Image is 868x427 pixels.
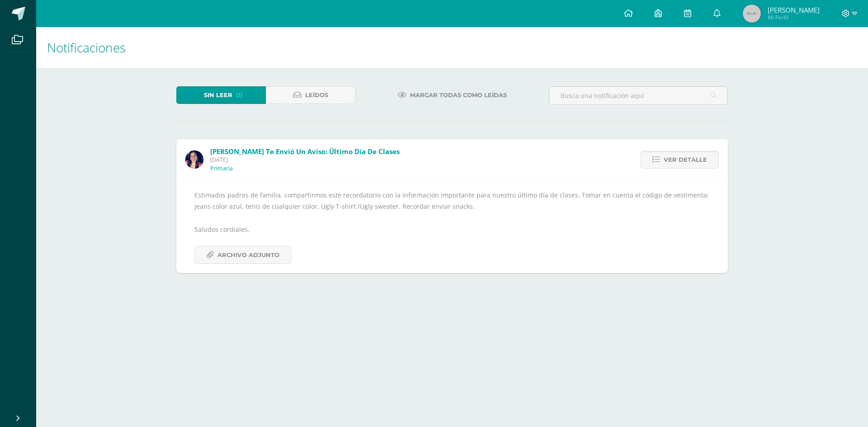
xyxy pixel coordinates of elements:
[743,5,761,23] img: 45x45
[768,5,820,14] span: [PERSON_NAME]
[217,247,279,263] span: Archivo Adjunto
[47,39,126,56] span: Notificaciones
[387,86,518,104] a: Marcar todas como leídas
[204,87,232,103] span: Sin leer
[185,150,203,169] img: 7118ac30b0313437625b59fc2ffd5a9e.png
[768,14,820,21] span: Mi Perfil
[210,147,400,156] span: [PERSON_NAME] te envió un aviso: ültimo día de clases
[210,165,233,172] p: Primaria
[664,151,707,168] span: Ver detalle
[210,156,400,164] span: [DATE]
[194,189,710,264] div: Estimados padres de familia, compartirmos este recordatorio con la información importante para nu...
[194,246,291,264] a: Archivo Adjunto
[549,87,727,104] input: Busca una notificación aquí
[305,87,328,103] span: Leídos
[266,86,355,104] a: Leídos
[176,86,266,104] a: Sin leer(1)
[410,87,507,103] span: Marcar todas como leídas
[236,87,243,103] span: (1)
